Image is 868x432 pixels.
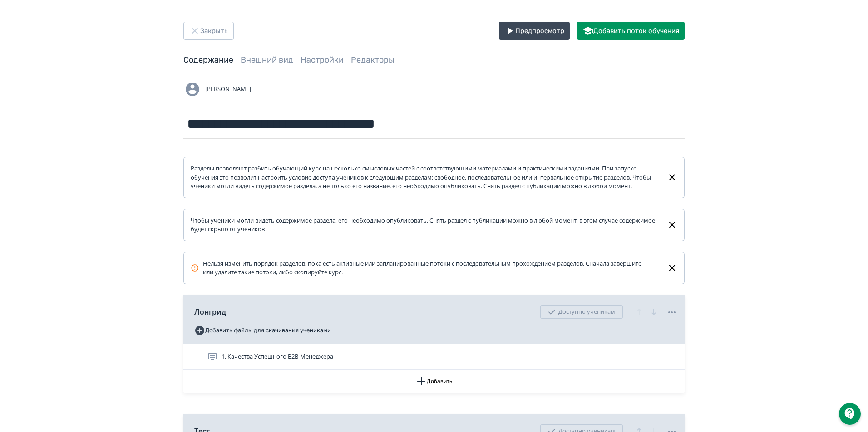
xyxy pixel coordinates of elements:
div: Чтобы ученики могли видеть содержимое раздела, его необходимо опубликовать. Снять раздел с публик... [191,216,660,234]
span: [PERSON_NAME] [205,85,251,94]
div: Доступно ученикам [540,305,623,319]
div: Разделы позволяют разбить обучающий курс на несколько смысловых частей с соответствующими материа... [191,164,660,191]
button: Добавить файлы для скачивания учениками [194,323,331,338]
a: Внешний вид [241,55,293,65]
div: 1. Качества Успешного B2B-Менеджера [183,344,685,370]
a: Содержание [183,55,233,65]
a: Редакторы [351,55,395,65]
div: Нельзя изменить порядок разделов, пока есть активные или запланированные потоки с последовательны... [191,259,652,277]
button: Предпросмотр [499,22,570,40]
button: Добавить поток обучения [577,22,685,40]
span: 1. Качества Успешного B2B-Менеджера [222,352,333,361]
a: Настройки [301,55,344,65]
span: Лонгрид [194,306,226,317]
button: Закрыть [183,22,234,40]
button: Добавить [183,370,685,393]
